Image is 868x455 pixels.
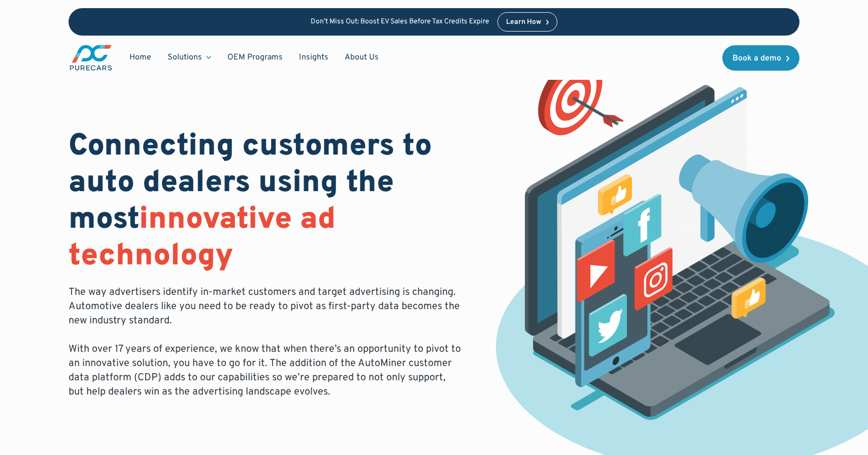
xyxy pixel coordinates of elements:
a: Home [121,48,159,67]
a: Learn How [497,12,558,32]
a: Insights [291,48,337,67]
div: Book a demo [732,54,781,63]
a: About Us [337,48,387,67]
a: OEM Programs [219,48,291,67]
img: purecars logo [69,44,113,72]
a: Book a demo [722,45,799,71]
span: innovative ad technology [69,201,336,276]
div: Solutions [168,52,202,63]
p: The way advertisers identify in-market customers and target advertising is changing. Automotive d... [69,285,463,399]
p: Don’t Miss Out: Boost EV Sales Before Tax Credits Expire [311,18,489,26]
h1: Connecting customers to auto dealers using the most [69,129,463,275]
div: Learn How [506,19,541,26]
div: Solutions [159,48,219,67]
a: main [69,44,113,72]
